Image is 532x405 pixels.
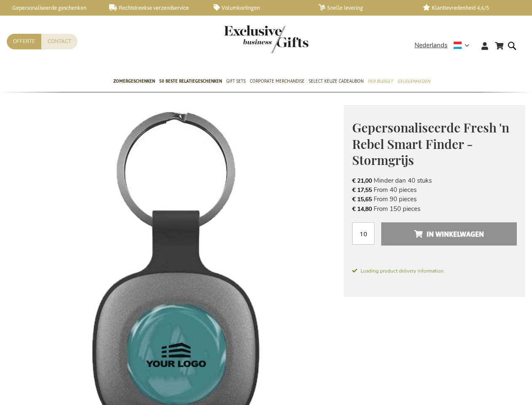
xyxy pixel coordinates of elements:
span: € 17,55 [352,186,372,194]
span: Corporate Merchandise [250,77,305,86]
span: Nederlands [414,40,447,50]
span: 50 beste relatiegeschenken [159,77,222,86]
span: € 15,65 [352,195,372,203]
a: Offerte [7,34,41,49]
a: Klanttevredenheid 4,6/5 [423,4,514,11]
span: Select Keuze Cadeaubon [309,77,364,86]
li: Minder dan 40 stuks [352,176,517,185]
a: Snelle levering [318,4,410,11]
a: Contact [41,34,78,49]
span: € 21,00 [352,177,372,185]
a: 50 beste relatiegeschenken [159,71,222,92]
a: Volumkortingen [214,4,305,11]
span: € 14,80 [352,205,372,213]
span: Gelegenheden [397,77,430,86]
span: Zomergeschenken [113,77,155,86]
span: Loading product delivery information. [352,267,517,275]
li: From 40 pieces [352,185,517,194]
a: Select Keuze Cadeaubon [309,71,364,92]
a: Gepersonaliseerde geschenken [4,4,96,11]
img: Exclusive Business gifts logo [224,25,308,53]
span: Per Budget [368,77,393,86]
a: Zomergeschenken [113,71,155,92]
a: Gelegenheden [397,71,430,92]
li: From 150 pieces [352,204,517,213]
span: Gepersonaliseerde Fresh 'n Rebel Smart Finder - Stormgrijs [352,119,509,168]
a: Rechtstreekse verzendservice [109,4,201,11]
a: store logo [224,25,266,53]
li: From 90 pieces [352,194,517,204]
input: Aantal [352,222,374,245]
a: Per Budget [368,71,393,92]
a: Corporate Merchandise [250,71,305,92]
a: Gift Sets [226,71,246,92]
span: Gift Sets [226,77,246,86]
